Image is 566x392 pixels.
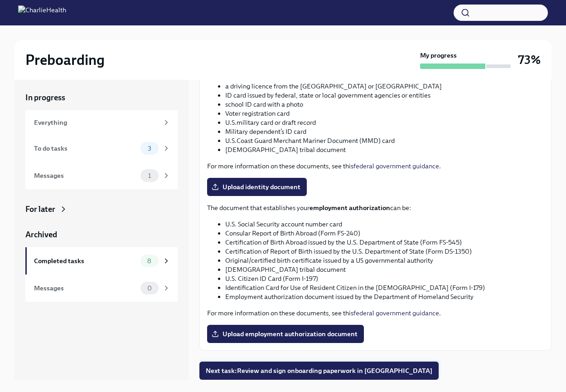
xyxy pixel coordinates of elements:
li: Military dependent’s ID card [225,127,544,136]
a: Archived [25,229,178,240]
a: To do tasks3 [25,135,178,162]
a: Everything [25,110,178,135]
li: [DEMOGRAPHIC_DATA] tribal document [225,145,544,154]
div: Everything [34,118,159,127]
h2: Preboarding [25,51,105,69]
li: Consular Report of Birth Abroad (Form FS-240) [225,229,544,238]
h3: 73% [518,52,541,68]
li: ID card issued by federal, state or local government agencies or entities [225,91,544,100]
label: Upload identity document [207,178,307,196]
li: U.S.military card or draft record [225,118,544,127]
div: For later [25,204,55,215]
span: Next task : Review and sign onboarding paperwork in [GEOGRAPHIC_DATA] [206,366,432,375]
span: Upload identity document [213,182,300,191]
li: U.S. Social Security account number card [225,220,544,229]
div: To do tasks [34,143,137,153]
li: U.S.Coast Guard Merchant Mariner Document (MMD) card [225,136,544,145]
li: a driving licence from the [GEOGRAPHIC_DATA] or [GEOGRAPHIC_DATA] [225,82,544,91]
a: Completed tasks8 [25,247,178,274]
p: For more information on these documents, see this . [207,162,544,171]
span: Upload employment authorization document [213,329,358,338]
span: 0 [142,285,157,292]
strong: My progress [420,51,457,60]
a: Messages0 [25,274,178,302]
div: Completed tasks [34,256,137,266]
li: Certification of Birth Abroad issued by the U.S. Department of State (Form FS-545) [225,238,544,247]
p: The document that establishes your can be: [207,203,544,212]
a: federal government guidance [353,309,439,317]
a: In progress [25,92,178,103]
div: Messages [34,171,137,181]
a: For later [25,204,178,215]
li: Certification of Report of Birth issued by the U.S. Department of State (Form DS-1350) [225,247,544,256]
div: Messages [34,283,137,293]
strong: employment authorization [310,204,390,212]
button: Next task:Review and sign onboarding paperwork in [GEOGRAPHIC_DATA] [199,362,439,380]
li: Employment authorization document issued by the Department of Homeland Security [225,292,544,301]
a: Messages1 [25,162,178,189]
li: Voter registration card [225,109,544,118]
span: 1 [143,172,156,179]
li: Identification Card for Use of Resident Citizen in the [DEMOGRAPHIC_DATA] (Form I-179) [225,283,544,292]
li: school ID card with a photo [225,100,544,109]
p: For more information on these documents, see this . [207,309,544,318]
li: Original/certified birth certificate issued by a US governmental authority [225,256,544,265]
a: federal government guidance [353,162,439,170]
span: 3 [142,145,157,152]
label: Upload employment authorization document [207,325,364,343]
img: CharlieHealth [18,5,66,20]
li: [DEMOGRAPHIC_DATA] tribal document [225,265,544,274]
span: 8 [142,258,157,265]
li: U.S. Citizen ID Card (Form I-197) [225,274,544,283]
